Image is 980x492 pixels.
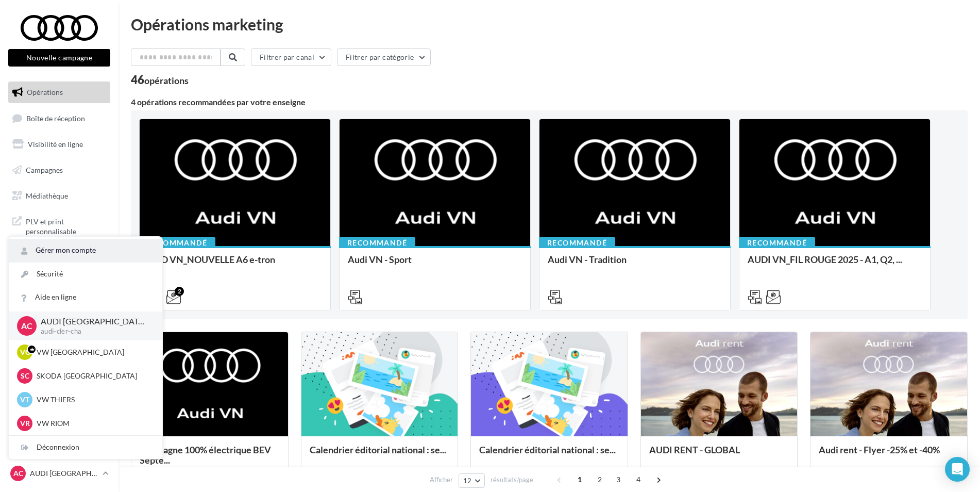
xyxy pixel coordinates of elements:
button: Filtrer par catégorie [337,48,431,66]
span: Visibilité en ligne [28,140,83,149]
span: Afficher [430,475,453,485]
a: Gérer mon compte [9,239,162,262]
button: Filtrer par canal [251,48,331,66]
span: VR [20,418,30,429]
p: AUDI [GEOGRAPHIC_DATA] [41,316,146,327]
p: audi-cler-cha [41,327,146,336]
span: PLV et print personnalisable [26,215,106,237]
span: Audi rent - Flyer -25% et -40% [819,444,940,455]
span: VT [20,395,29,405]
div: 46 [131,74,189,86]
div: 2 [175,287,184,296]
span: 2 [592,471,608,488]
a: Aide en ligne [9,286,162,309]
div: Recommandé [139,237,215,249]
p: SKODA [GEOGRAPHIC_DATA] [37,371,150,381]
span: 1 [571,471,588,488]
button: Nouvelle campagne [8,49,110,67]
span: AUD VN_NOUVELLE A6 e-tron [148,254,275,265]
div: Recommandé [339,237,415,249]
div: 4 opérations recommandées par votre enseigne [131,98,968,106]
span: VC [20,347,30,357]
a: Médiathèque [6,185,112,207]
a: Boîte de réception [6,107,112,129]
span: AC [21,320,32,332]
p: AUDI [GEOGRAPHIC_DATA] [30,468,98,479]
span: Campagne 100% électrique BEV Septe... [140,444,271,466]
div: Opérations marketing [131,17,968,32]
span: AUDI VN_FIL ROUGE 2025 - A1, Q2, ... [748,254,902,265]
span: AC [13,468,23,479]
p: VW THIERS [37,395,150,405]
span: Calendrier éditorial national : se... [310,444,446,455]
span: Campagnes [26,166,63,174]
a: PLV et print personnalisable [6,210,112,241]
a: Opérations [6,81,112,103]
span: Médiathèque [26,191,68,200]
a: Visibilité en ligne [6,134,112,155]
a: Campagnes [6,159,112,181]
div: Open Intercom Messenger [945,457,970,482]
span: SC [21,371,29,381]
p: VW [GEOGRAPHIC_DATA] [37,347,150,357]
span: Audi VN - Tradition [548,254,627,265]
div: Déconnexion [9,436,162,459]
span: 12 [463,477,472,485]
span: 4 [630,471,647,488]
span: Audi VN - Sport [348,254,412,265]
div: Recommandé [539,237,615,249]
div: Recommandé [739,237,815,249]
span: AUDI RENT - GLOBAL [649,444,740,455]
span: Boîte de réception [26,113,85,122]
a: Sécurité [9,263,162,286]
span: résultats/page [491,475,533,485]
button: 12 [459,473,485,488]
div: opérations [144,76,189,85]
a: AC AUDI [GEOGRAPHIC_DATA] [8,464,110,483]
span: Opérations [27,88,63,96]
span: 3 [610,471,627,488]
p: VW RIOM [37,418,150,429]
span: Calendrier éditorial national : se... [479,444,616,455]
